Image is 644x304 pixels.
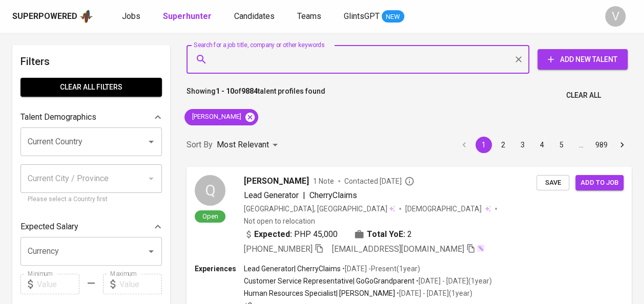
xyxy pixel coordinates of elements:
p: Showing of talent profiles found [186,86,325,105]
span: 2 [407,228,412,241]
span: NEW [382,12,404,22]
b: 9884 [241,87,258,95]
svg: By Philippines recruiter [404,176,414,186]
button: Go to page 5 [553,137,570,153]
div: [GEOGRAPHIC_DATA], [GEOGRAPHIC_DATA] [244,204,395,214]
p: Most Relevant [217,139,269,151]
b: 1 - 10 [216,87,234,95]
p: Talent Demographics [20,111,96,123]
span: [PHONE_NUMBER] [244,244,313,254]
p: Not open to relocation [244,216,315,226]
span: | [303,189,305,202]
div: Talent Demographics [20,107,162,127]
a: Superpoweredapp logo [12,9,93,24]
button: Clear [511,52,526,67]
input: Value [119,274,162,294]
img: app logo [79,9,93,24]
span: Add to job [580,177,618,189]
span: Lead Generator [244,190,299,200]
b: Total YoE: [367,228,405,241]
span: CherryClaims [309,190,357,200]
span: Teams [297,11,321,21]
p: Customer Service Representative | GoGoGrandparent [244,276,414,286]
a: Teams [297,10,323,23]
span: Open [198,212,222,221]
button: Save [536,175,569,191]
p: • [DATE] - Present ( 1 year ) [341,264,420,274]
div: Q [195,175,225,206]
div: Most Relevant [217,136,281,155]
span: Contacted [DATE] [344,176,414,186]
button: Go to page 2 [495,137,511,153]
a: Superhunter [163,10,214,23]
span: Candidates [234,11,275,21]
span: [PERSON_NAME] [184,112,247,122]
span: 1 Note [313,176,334,186]
a: Candidates [234,10,277,23]
nav: pagination navigation [454,137,632,153]
p: Human Resources Specialist | [PERSON_NAME] [244,288,395,298]
span: Clear All [566,89,601,102]
button: Go to page 3 [514,137,531,153]
div: Expected Salary [20,216,162,237]
b: Superhunter [163,11,212,21]
div: V [605,6,626,27]
p: Sort By [186,139,213,151]
button: Open [144,135,158,149]
div: PHP 45,000 [244,228,338,241]
button: Go to page 989 [592,137,611,153]
b: Expected: [254,228,292,241]
button: Go to page 4 [534,137,550,153]
span: [EMAIL_ADDRESS][DOMAIN_NAME] [332,244,464,254]
div: … [573,140,589,150]
p: Experiences [195,264,244,274]
button: Clear All filters [20,78,162,97]
button: page 1 [475,137,492,153]
span: [DEMOGRAPHIC_DATA] [405,204,483,214]
div: Superpowered [12,11,77,23]
span: Clear All filters [29,81,154,94]
span: GlintsGPT [344,11,380,21]
span: Jobs [122,11,140,21]
input: Value [37,274,79,294]
button: Clear All [562,86,605,105]
img: magic_wand.svg [476,244,485,252]
span: Add New Talent [546,53,619,66]
p: Lead Generator | CherryClaims [244,264,341,274]
a: Jobs [122,10,142,23]
h6: Filters [20,53,162,70]
button: Add to job [575,175,624,191]
a: GlintsGPT NEW [344,10,404,23]
p: Expected Salary [20,221,78,233]
p: Please select a Country first [28,194,155,205]
button: Go to next page [614,137,630,153]
p: • [DATE] - [DATE] ( 1 year ) [414,276,492,286]
span: [PERSON_NAME] [244,175,309,187]
span: Save [542,177,564,189]
div: [PERSON_NAME] [184,109,258,125]
button: Open [144,244,158,258]
p: • [DATE] - [DATE] ( 1 year ) [395,288,472,298]
button: Add New Talent [537,49,628,70]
